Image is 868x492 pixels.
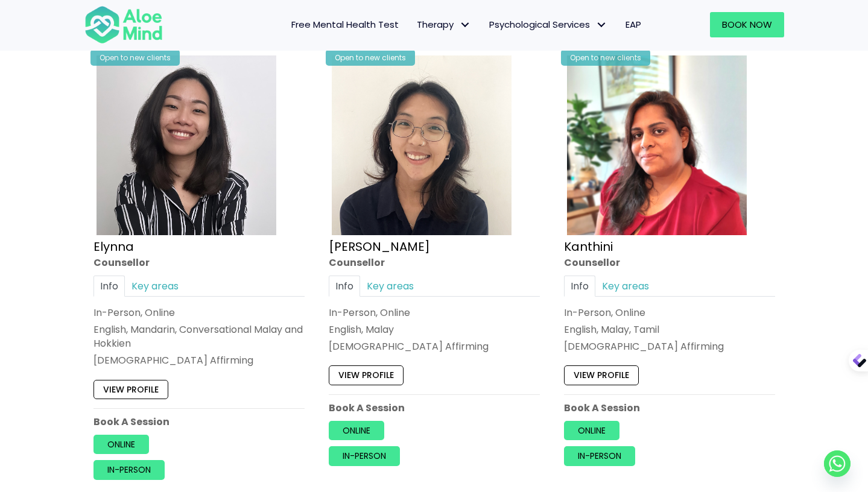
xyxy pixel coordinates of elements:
[329,447,400,466] a: In-person
[564,256,775,270] div: Counsellor
[564,306,775,320] div: In-Person, Online
[722,18,772,31] span: Book Now
[84,5,163,45] img: Aloe mind Logo
[564,447,635,466] a: In-person
[93,238,134,255] a: Elynna
[626,18,641,31] span: EAP
[93,461,165,480] a: In-person
[564,323,775,336] p: English, Malay, Tamil
[595,276,656,297] a: Key areas
[561,49,650,66] div: Open to new clients
[457,16,474,34] span: Therapy: submenu
[329,401,540,415] p: Book A Session
[329,256,540,270] div: Counsellor
[332,55,512,235] img: Emelyne Counsellor
[329,276,360,297] a: Info
[93,415,305,429] p: Book A Session
[564,340,775,354] div: [DEMOGRAPHIC_DATA] Affirming
[417,18,471,31] span: Therapy
[489,18,607,31] span: Psychological Services
[93,435,149,454] a: Online
[93,380,168,399] a: View profile
[360,276,420,297] a: Key areas
[480,12,616,37] a: Psychological ServicesPsychological Services: submenu
[326,49,415,66] div: Open to new clients
[329,340,540,354] div: [DEMOGRAPHIC_DATA] Affirming
[564,366,639,385] a: View profile
[710,12,784,37] a: Book Now
[329,323,540,336] p: English, Malay
[282,12,408,37] a: Free Mental Health Test
[564,401,775,415] p: Book A Session
[329,238,430,255] a: [PERSON_NAME]
[593,16,610,34] span: Psychological Services: submenu
[93,306,305,320] div: In-Person, Online
[567,55,747,235] img: Kanthini-profile
[824,450,851,477] a: Whatsapp
[564,238,613,255] a: Kanthini
[93,354,305,368] div: [DEMOGRAPHIC_DATA] Affirming
[93,276,125,297] a: Info
[90,49,180,66] div: Open to new clients
[329,306,540,320] div: In-Person, Online
[564,421,619,440] a: Online
[329,421,384,440] a: Online
[125,276,185,297] a: Key areas
[97,55,276,235] img: Elynna Counsellor
[93,256,305,270] div: Counsellor
[616,12,650,37] a: EAP
[329,366,404,385] a: View profile
[564,276,595,297] a: Info
[408,12,480,37] a: TherapyTherapy: submenu
[291,18,399,31] span: Free Mental Health Test
[93,323,305,350] p: English, Mandarin, Conversational Malay and Hokkien
[179,12,650,37] nav: Menu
